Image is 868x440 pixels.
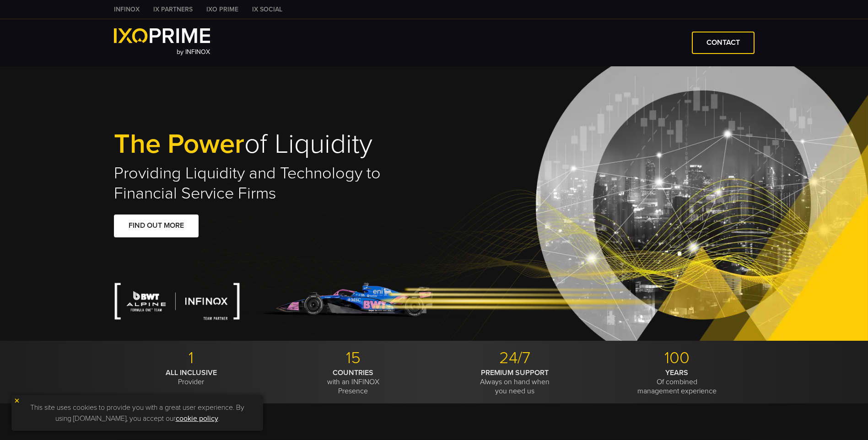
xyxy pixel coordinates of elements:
[16,400,259,426] p: This site uses cookies to provide you with a great user experience. By using [DOMAIN_NAME], you a...
[692,32,755,54] a: CONTACT
[437,348,593,368] p: 24/7
[481,368,549,377] strong: PREMIUM SUPPORT
[599,368,755,396] p: Of combined management experience
[166,368,217,377] strong: ALL INCLUSIVE
[199,5,245,14] a: IXO PRIME
[114,28,210,57] a: by INFINOX
[14,397,20,404] img: yellow close icon
[176,414,218,423] a: cookie policy
[114,368,269,386] p: Provider
[245,5,289,14] a: IX SOCIAL
[177,48,210,56] span: by INFINOX
[146,5,199,14] a: IX PARTNERS
[107,5,146,14] a: INFINOX
[114,215,199,237] a: FIND OUT MORE
[333,368,373,377] strong: COUNTRIES
[114,130,434,159] h1: of Liquidity
[275,368,431,396] p: with an INFINOX Presence
[665,368,688,377] strong: YEARS
[275,348,431,368] p: 15
[437,368,593,396] p: Always on hand when you need us
[599,348,755,368] p: 100
[114,348,269,368] p: 1
[114,163,434,204] h2: Providing Liquidity and Technology to Financial Service Firms
[114,128,244,161] span: The Power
